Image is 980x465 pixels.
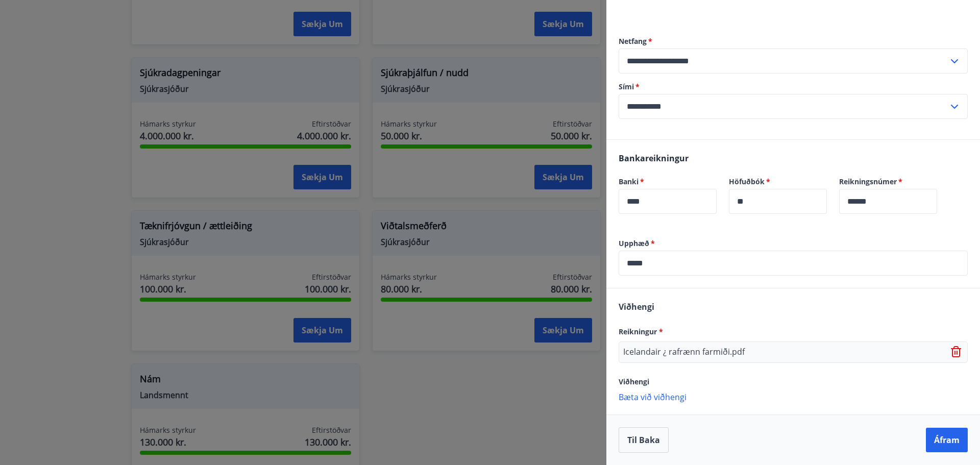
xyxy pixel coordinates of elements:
label: Höfuðbók [729,177,827,187]
button: Áfram [926,428,968,452]
div: Upphæð [619,251,968,276]
p: Bæta við viðhengi [619,391,968,402]
label: Upphæð [619,238,968,249]
label: Netfang [619,36,968,46]
label: Reikningsnúmer [839,177,937,187]
p: Icelandair ¿ rafrænn farmiði.pdf [623,346,745,358]
label: Sími [619,82,968,92]
label: Banki [619,177,717,187]
button: Til baka [619,427,669,453]
span: Bankareikningur [619,153,689,164]
span: Viðhengi [619,301,654,312]
span: Reikningur [619,327,663,336]
span: Viðhengi [619,377,649,386]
